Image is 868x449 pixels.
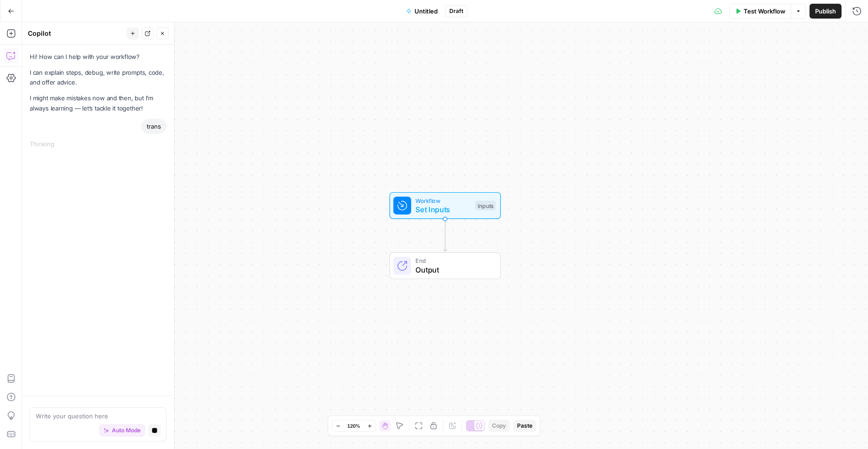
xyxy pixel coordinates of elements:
button: Untitled [401,4,443,19]
span: Copy [492,422,506,430]
g: Edge from start to end [443,219,447,252]
span: Untitled [415,7,438,16]
span: Publish [815,7,836,16]
span: Set Inputs [415,204,471,215]
div: WorkflowSet InputsInputs [359,192,531,219]
span: End [415,256,491,265]
span: Test Workflow [744,7,785,16]
div: ... [54,139,60,149]
span: Draft [449,7,463,15]
button: Paste [513,420,536,432]
span: Output [415,264,491,275]
button: Copy [488,420,510,432]
div: Thinking [30,139,167,149]
p: I might make mistakes now and then, but I’m always learning — let’s tackle it together! [30,93,167,113]
span: Workflow [415,196,471,205]
p: Hi! How can I help with your workflow? [30,52,167,62]
div: trans [141,119,167,134]
button: Publish [810,4,842,19]
div: EndOutput [359,253,531,280]
div: Copilot [28,29,124,38]
span: Auto Mode [112,426,141,435]
span: Paste [517,422,532,430]
span: 120% [347,422,360,429]
button: Test Workflow [729,4,791,19]
div: Inputs [475,201,496,211]
p: I can explain steps, debug, write prompts, code, and offer advice. [30,68,167,87]
button: Auto Mode [99,424,145,436]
